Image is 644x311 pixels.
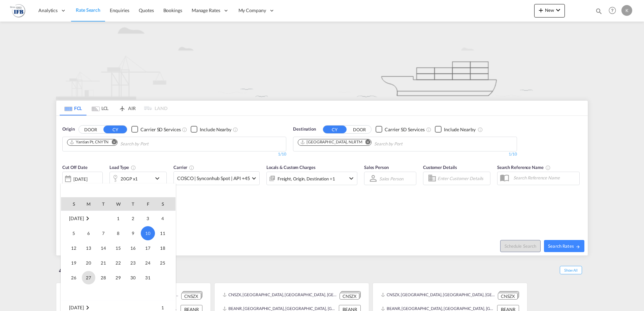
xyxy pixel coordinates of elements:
td: Thursday October 9 2025 [126,226,140,241]
span: 22 [111,256,125,270]
tr: Week 2 [61,226,175,241]
span: [DATE] [69,215,84,221]
td: Saturday October 4 2025 [155,211,175,226]
th: T [126,197,140,211]
tr: Week 4 [61,255,175,270]
span: 25 [156,256,169,270]
td: Thursday October 30 2025 [126,270,140,285]
span: 4 [156,212,169,225]
th: T [96,197,111,211]
span: 6 [82,227,95,240]
span: 26 [67,271,80,284]
th: S [155,197,175,211]
td: Monday October 6 2025 [81,226,96,241]
td: Friday October 31 2025 [140,270,155,285]
td: Tuesday October 21 2025 [96,255,111,270]
td: Tuesday October 28 2025 [96,270,111,285]
td: Friday October 10 2025 [140,226,155,241]
td: Tuesday October 7 2025 [96,226,111,241]
td: Monday October 27 2025 [81,270,96,285]
th: W [111,197,126,211]
span: 11 [156,227,169,240]
span: 28 [97,271,110,284]
td: Saturday October 11 2025 [155,226,175,241]
span: 30 [126,271,140,284]
span: 27 [82,271,95,284]
span: 16 [126,241,140,255]
span: [DATE] [69,305,84,310]
span: 1 [111,212,125,225]
span: 21 [97,256,110,270]
span: 19 [67,256,80,270]
td: Saturday October 18 2025 [155,241,175,255]
span: 13 [82,241,95,255]
span: 15 [111,241,125,255]
td: Wednesday October 1 2025 [111,211,126,226]
td: Thursday October 23 2025 [126,255,140,270]
span: 31 [141,271,155,284]
span: 8 [111,227,125,240]
td: Friday October 3 2025 [140,211,155,226]
td: Sunday October 26 2025 [61,270,81,285]
tr: Week undefined [61,285,175,300]
th: F [140,197,155,211]
tr: Week 5 [61,270,175,285]
th: M [81,197,96,211]
span: 9 [126,227,140,240]
td: Wednesday October 15 2025 [111,241,126,255]
span: 23 [126,256,140,270]
td: October 2025 [61,211,111,226]
span: 17 [141,241,155,255]
span: 18 [156,241,169,255]
span: 24 [141,256,155,270]
td: Tuesday October 14 2025 [96,241,111,255]
span: 10 [141,226,155,240]
th: S [61,197,81,211]
span: 14 [97,241,110,255]
td: Saturday October 25 2025 [155,255,175,270]
span: 20 [82,256,95,270]
span: 29 [111,271,125,284]
td: Wednesday October 22 2025 [111,255,126,270]
tr: Week 3 [61,241,175,255]
td: Wednesday October 8 2025 [111,226,126,241]
td: Thursday October 16 2025 [126,241,140,255]
td: Monday October 13 2025 [81,241,96,255]
span: 12 [67,241,80,255]
span: 2 [126,212,140,225]
tr: Week 1 [61,211,175,226]
td: Wednesday October 29 2025 [111,270,126,285]
span: 7 [97,227,110,240]
td: Thursday October 2 2025 [126,211,140,226]
span: 3 [141,212,155,225]
td: Monday October 20 2025 [81,255,96,270]
td: Sunday October 5 2025 [61,226,81,241]
span: 5 [67,227,80,240]
td: Friday October 24 2025 [140,255,155,270]
td: Sunday October 19 2025 [61,255,81,270]
td: Sunday October 12 2025 [61,241,81,255]
td: Friday October 17 2025 [140,241,155,255]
